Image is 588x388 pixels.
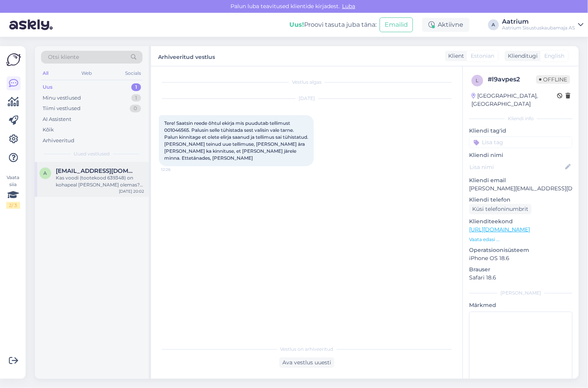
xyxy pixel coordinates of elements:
[41,68,50,78] div: All
[43,94,81,102] div: Minu vestlused
[469,176,573,185] p: Kliendi email
[505,52,538,60] div: Klienditugi
[159,79,455,86] div: Vestlus algas
[469,185,573,193] p: [PERSON_NAME][EMAIL_ADDRESS][DOMAIN_NAME]
[469,127,573,135] p: Kliendi tag'id
[469,217,573,226] p: Klienditeekond
[43,137,74,145] div: Arhiveeritud
[48,53,79,61] span: Otsi kliente
[131,83,141,91] div: 1
[469,274,573,282] p: Safari 18.6
[56,167,136,174] span: airaalunurm@gmail.com
[445,52,464,60] div: Klient
[43,83,53,91] div: Uus
[289,21,304,28] b: Uus!
[469,236,573,243] p: Vaata edasi ...
[469,266,573,274] p: Brauser
[119,188,144,194] div: [DATE] 20:02
[158,51,215,61] label: Arhiveeritud vestlus
[469,301,573,309] p: Märkmed
[469,136,573,148] input: Lisa tag
[536,75,570,84] span: Offline
[43,126,54,134] div: Kõik
[469,196,573,204] p: Kliendi telefon
[340,3,358,10] span: Luba
[469,204,531,214] div: Küsi telefoninumbrit
[476,78,479,83] span: l
[164,120,309,161] span: Tere! Saatsin reede õhtul ekirja mis puudutab tellimust 001046565. Palusin selle tühistada sest v...
[422,18,469,32] div: Aktiivne
[502,25,575,31] div: Aatrium Sisustuskaubamaja AS
[502,19,575,25] div: Aatrium
[159,95,455,102] div: [DATE]
[488,75,536,84] div: # l9avpes2
[469,254,573,262] p: iPhone OS 18.6
[544,52,564,60] span: English
[80,68,94,78] div: Web
[471,92,557,108] div: [GEOGRAPHIC_DATA], [GEOGRAPHIC_DATA]
[469,226,530,233] a: [URL][DOMAIN_NAME]
[469,151,573,159] p: Kliendi nimi
[161,167,190,172] span: 12:26
[131,94,141,102] div: 1
[279,357,334,368] div: Ava vestlus uuesti
[502,19,583,31] a: AatriumAatrium Sisustuskaubamaja AS
[280,346,334,353] span: Vestlus on arhiveeritud
[380,17,413,32] button: Emailid
[469,115,573,122] div: Kliendi info
[130,105,141,112] div: 0
[43,105,81,112] div: Tiimi vestlused
[488,19,499,30] div: A
[469,246,573,254] p: Operatsioonisüsteem
[124,68,143,78] div: Socials
[471,52,494,60] span: Estonian
[469,290,573,297] div: [PERSON_NAME]
[6,174,20,209] div: Vaata siia
[43,116,71,123] div: AI Assistent
[44,170,47,176] span: a
[56,174,144,188] div: Kas voodi (tootekood 639348) on kohapeal [PERSON_NAME] olemas? Kui näidist ei ole ja tellime (ett...
[6,202,20,209] div: 2 / 3
[289,20,377,29] div: Proovi tasuta juba täna:
[469,163,564,171] input: Lisa nimi
[6,52,21,67] img: Askly Logo
[74,150,110,157] span: Uued vestlused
